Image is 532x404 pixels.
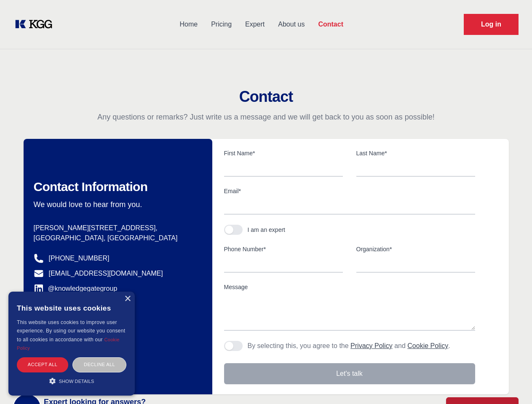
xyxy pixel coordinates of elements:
label: Email* [224,187,475,195]
div: Accept all [17,357,68,372]
a: @knowledgegategroup [34,284,118,294]
span: This website uses cookies to improve user experience. By using our website you consent to all coo... [17,319,125,343]
a: Pricing [204,13,238,35]
a: [EMAIL_ADDRESS][DOMAIN_NAME] [49,268,163,279]
div: This website uses cookies [17,298,126,318]
p: [GEOGRAPHIC_DATA], [GEOGRAPHIC_DATA] [34,233,199,243]
a: Request Demo [464,14,519,35]
div: Close [124,296,131,302]
div: I am an expert [248,226,286,234]
h2: Contact [10,88,522,105]
a: Cookie Policy [407,342,448,349]
a: Home [173,13,204,35]
label: Phone Number* [224,245,343,253]
div: Show details [17,377,126,385]
span: Show details [59,379,94,384]
h2: Contact Information [34,179,199,194]
p: Any questions or remarks? Just write us a message and we will get back to you as soon as possible! [10,112,522,122]
a: Privacy Policy [350,342,393,349]
p: We would love to hear from you. [34,199,199,210]
p: [PERSON_NAME][STREET_ADDRESS], [34,223,199,233]
a: KOL Knowledge Platform: Talk to Key External Experts (KEE) [13,18,59,31]
a: Expert [238,13,271,35]
label: Message [224,283,475,291]
a: Cookie Policy [17,337,120,351]
a: Contact [311,13,350,35]
label: Last Name* [356,149,475,157]
label: First Name* [224,149,343,157]
label: Organization* [356,245,475,253]
a: About us [271,13,311,35]
p: By selecting this, you agree to the and . [248,341,450,351]
div: Decline all [72,357,126,372]
button: Let's talk [224,363,475,384]
a: [PHONE_NUMBER] [49,253,110,263]
iframe: Chat Widget [490,364,532,404]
